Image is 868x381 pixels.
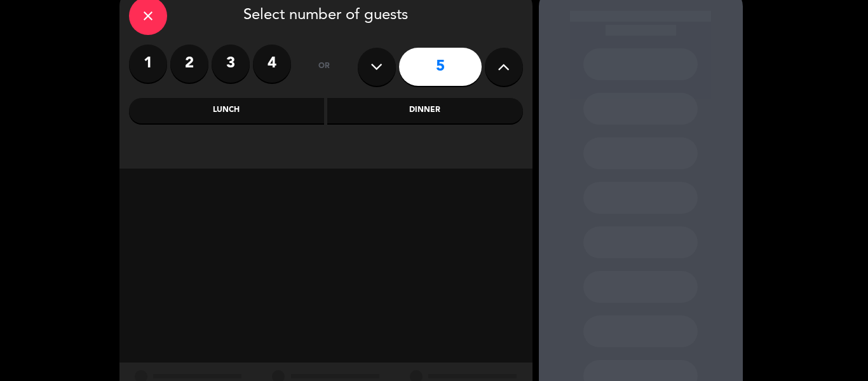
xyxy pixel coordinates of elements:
label: 1 [129,45,167,83]
div: Dinner [327,98,523,123]
label: 2 [170,45,208,83]
label: 3 [212,45,250,83]
i: close [140,8,156,24]
label: 4 [253,45,291,83]
div: or [304,45,345,89]
div: Lunch [129,98,325,123]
